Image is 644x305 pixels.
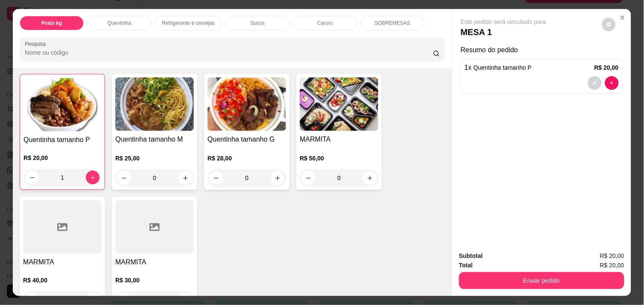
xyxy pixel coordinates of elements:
p: R$ 25,00 [115,154,194,163]
img: product-image [23,78,101,131]
span: R$ 20,00 [600,261,624,270]
button: increase-product-quantity [179,171,192,185]
p: R$ 20,00 [594,63,619,72]
p: Este pedido será vinculado para [461,18,546,26]
p: R$ 40,00 [23,276,102,284]
img: product-image [115,77,194,131]
button: decrease-product-quantity [605,76,619,90]
p: Quentinha [107,20,131,27]
h4: MARMITA [23,257,102,267]
button: increase-product-quantity [363,171,377,185]
button: decrease-product-quantity [602,18,616,31]
input: Pesquisa [25,48,433,57]
p: MESA 1 [461,26,546,38]
span: R$ 20,00 [600,251,624,261]
button: decrease-product-quantity [588,76,602,90]
button: Close [616,11,629,24]
strong: Total [459,262,473,269]
p: Prato kg [41,20,62,27]
strong: Subtotal [459,252,483,259]
h4: MARMITA [115,257,194,267]
p: Sucos [251,20,265,27]
span: Quentinha tamanho P [474,64,532,71]
p: SOBREMESAS [375,20,410,27]
button: increase-product-quantity [271,171,284,185]
p: Refrigerante e cervejas [162,20,215,27]
button: increase-product-quantity [86,171,100,184]
p: R$ 28,00 [208,154,286,163]
p: R$ 50,00 [300,154,378,163]
h4: Quentinha tamanho G [208,134,286,145]
p: Caruru [317,20,333,27]
p: R$ 20,00 [23,154,101,162]
h4: MARMITA [300,134,378,145]
label: Pesquisa [25,40,49,47]
p: R$ 30,00 [115,276,194,284]
button: decrease-product-quantity [302,171,315,185]
img: product-image [208,77,286,131]
button: decrease-product-quantity [209,171,223,185]
button: Enviar pedido [459,272,624,289]
h4: Quentinha tamanho P [23,135,101,145]
h4: Quentinha tamanho M [115,134,194,145]
p: 1 x [465,62,532,73]
button: decrease-product-quantity [25,171,39,184]
img: product-image [300,77,378,131]
button: decrease-product-quantity [117,171,131,185]
p: Resumo do pedido [461,45,623,55]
